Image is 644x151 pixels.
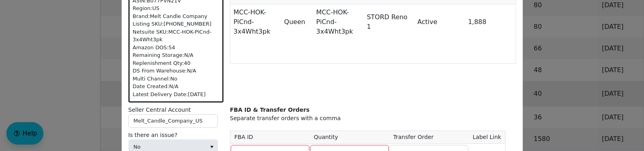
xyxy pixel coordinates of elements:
[133,83,219,91] div: Date Created: N/A
[230,4,281,40] td: MCC-HOK-PiCnd-3x4Wht3pk
[389,131,469,144] th: Transfer Order
[230,131,310,144] th: FBA ID
[230,106,516,114] div: FBA ID & Transfer Orders
[133,59,219,67] div: Replenishment Qty: 40
[313,4,364,40] td: MCC-HOK-PiCnd-3x4Wht3pk
[133,20,219,28] div: Listing SKU: [PHONE_NUMBER]
[128,131,224,139] label: Is there an issue?
[469,131,505,144] th: Label Link
[133,75,219,83] div: Multi Channel: No
[465,4,515,40] td: 1,888
[414,4,465,40] td: Active
[133,28,219,44] div: Netsuite SKU: MCC-HOK-PiCnd-3x4Wht3pk
[230,114,516,123] div: Separate transfer orders with a comma
[133,91,219,99] div: Latest Delivery Date: [DATE]
[128,106,224,114] label: Seller Central Account
[310,131,389,144] th: Quantity
[133,51,219,59] div: Remaining Storage: N/A
[133,12,219,20] div: Brand: Melt Candle Company
[364,4,414,40] td: STORD Reno 1
[133,4,219,12] div: Region: US
[281,4,313,40] td: Queen
[134,143,201,151] span: No
[133,44,219,52] div: Amazon DOS: 54
[133,67,219,75] div: DS From Warehouse: N/A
